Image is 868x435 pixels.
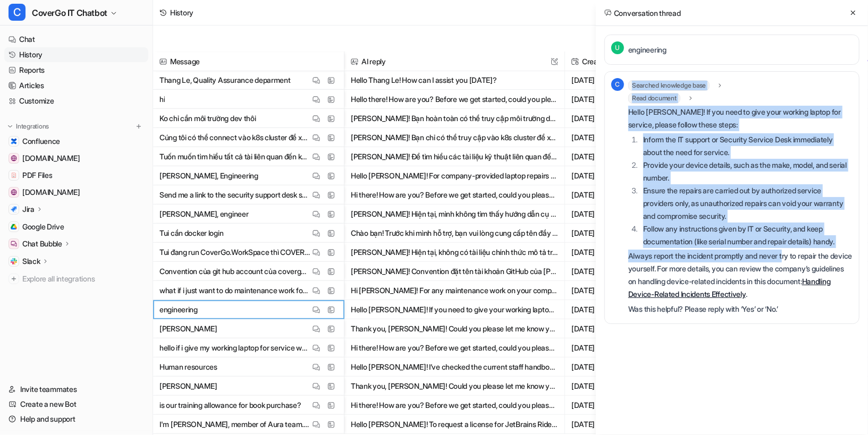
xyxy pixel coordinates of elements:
a: Reports [4,63,148,78]
img: expand menu [6,123,14,130]
img: community.atlassian.com [11,155,17,161]
a: History [4,47,148,62]
p: Tui đang run CoverGo.WorkSpace thì COVERGO_NPM_TOKEN đang cần nhập là gì [159,243,310,262]
a: community.atlassian.com[DOMAIN_NAME] [4,151,148,166]
p: what if i just want to do maintenance work for my laptop [159,281,310,300]
h2: Conversation thread [604,7,681,19]
span: [DOMAIN_NAME] [22,187,80,198]
p: [PERSON_NAME] [159,319,217,338]
button: Hello [PERSON_NAME]! If you need to give your working laptop for service, please follow these ste... [351,300,558,319]
img: support.atlassian.com [11,189,17,195]
span: Confluence [22,136,60,147]
span: [DATE] 8:34PM [569,166,656,185]
span: [DOMAIN_NAME] [22,153,80,164]
img: menu_add.svg [135,123,142,130]
li: Ensure the repairs are carried out by authorized service providers only, as unauthorized repairs ... [640,184,853,223]
span: Explore all integrations [22,270,144,287]
span: [DATE] 12:47PM [569,71,656,90]
button: Hello there! How are you? Before we get started, could you please tell me your name (First Name +... [351,90,558,109]
span: [DATE] 11:56PM [569,300,656,319]
p: Cúng tôi có thể connect vào k8s cluster để xem môi trường đang được dep,loy gì koko ? [159,128,310,147]
li: Inform the IT support or Security Service Desk immediately about the need for service. [640,133,853,159]
p: is our training allowance for book purchase? [159,396,301,415]
p: hello if i give my working laptop for service what should i do [159,338,310,357]
p: Send me a link to the security support desk so i can submit a request relating to getting my comp... [159,185,310,204]
span: [DATE] 5:52PM [569,396,656,415]
img: Slack [11,258,17,265]
img: Confluence [11,138,17,144]
p: Human resources [159,357,217,377]
p: Tui cần docker login [159,224,223,243]
span: [DATE] 3:18PM [569,204,656,224]
span: Created at [569,52,656,71]
button: Chào bạn! Trước khi mình hỗ trợ, bạn vui lòng cung cấp tên đầy đủ (Họ và Tên) và phòng ban hiện t... [351,224,558,243]
span: [DATE] 11:55PM [569,338,656,357]
button: Hi there! How are you? Before we get started, could you please tell me your name (First Name + La... [351,338,558,357]
p: Integrations [16,122,49,131]
span: AI reply [349,52,560,71]
span: [DATE] 3:18PM [569,224,656,243]
a: Invite teammates [4,382,148,397]
a: Handling Device-Related Incidents Effectively [628,277,831,298]
span: [DATE] 12:11AM [569,147,656,166]
p: engineering [159,300,198,319]
li: Follow any instructions given by IT or Security, and keep documentation (like serial number and r... [640,223,853,248]
button: Hello Thang Le! How can I assist you [DATE]? [351,71,558,90]
img: Jira [11,206,17,212]
p: [PERSON_NAME], Engineering [159,166,258,185]
button: [PERSON_NAME]! Để tìm hiểu các tài liệu kỹ thuật liên quan đến CoverHealth và quy trình clone một... [351,147,558,166]
a: Articles [4,78,148,93]
p: [PERSON_NAME] [159,377,217,396]
span: [DATE] 5:52PM [569,377,656,396]
a: Chat [4,32,148,47]
button: [PERSON_NAME]! Bạn chỉ có thể truy cập vào k8s cluster để xem các deployment/môi trường đang chạy... [351,128,558,147]
p: Hello [PERSON_NAME]! If you need to give your working laptop for service, please follow these steps: [628,106,853,131]
span: Google Drive [22,221,64,232]
p: [PERSON_NAME], engineer [159,204,249,224]
p: I'm [PERSON_NAME], member of Aura team. Where can I request license of Rider? Give an email. [159,415,310,434]
li: Provide your device details, such as the make, model, and serial number. [640,159,853,184]
p: Thang Le, Quality Assurance deparment [159,71,291,90]
div: History [170,7,193,18]
img: PDF Files [11,172,17,178]
span: Read document [628,93,680,104]
button: Hello [PERSON_NAME]! For company-provided laptop repairs or related incidents, you should submit ... [351,166,558,185]
button: [PERSON_NAME]! Hiện tại, không có tài liệu chính thức mô tả trực tiếp biến COVERGO_NPM_TOKEN hoặc... [351,243,558,262]
button: Hi there! How are you? Before we get started, could you please tell me your name (First Name + La... [351,185,558,204]
span: [DATE] 6:04PM [569,128,656,147]
p: Was this helpful? Please reply with ‘Yes’ or ‘No.’ [628,303,853,315]
p: Jira [22,204,35,215]
span: [DATE] 9:53AM [569,262,656,281]
a: Create a new Bot [4,397,148,412]
button: Integrations [4,121,52,132]
span: [DATE] 11:57PM [569,281,656,300]
span: C [611,78,624,91]
button: Hi there! How are you? Before we get started, could you please tell me your name (First Name + La... [351,396,558,415]
span: C [9,4,26,21]
button: Thank you, [PERSON_NAME]! Could you please let me know your department as well? Once I have that ... [351,377,558,396]
span: Searched knowledge base [628,80,710,91]
a: Customize [4,93,148,108]
span: [DATE] 5:53PM [569,357,656,377]
a: Explore all integrations [4,271,148,286]
span: [DATE] 12:46PM [569,90,656,109]
span: [DATE] 8:33PM [569,185,656,204]
span: CoverGo IT Chatbot [32,5,107,20]
img: Chat Bubble [11,241,17,247]
button: Thank you, [PERSON_NAME]! Could you please let me know your department as well? Once I have that ... [351,319,558,338]
img: explore all integrations [9,274,19,284]
p: hi [159,90,165,109]
p: Slack [22,256,40,267]
button: Hello [PERSON_NAME]! I’ve checked the current staff handbook for details about training allowance... [351,357,558,377]
button: [PERSON_NAME]! Bạn hoàn toàn có thể truy cập môi trường dev của k8s cluster để kiểm tra các deplo... [351,109,558,128]
img: Google Drive [11,224,17,230]
a: support.atlassian.com[DOMAIN_NAME] [4,185,148,200]
span: [DATE] 2:21PM [569,415,656,434]
span: Message [157,52,340,71]
button: Hello [PERSON_NAME]! To request a license for JetBrains Rider, you need to submit a request throu... [351,415,558,434]
a: ConfluenceConfluence [4,134,148,149]
span: [DATE] 6:05PM [569,109,656,128]
span: [DATE] 11:55PM [569,319,656,338]
a: Help and support [4,412,148,427]
span: [DATE] 12:54PM [569,243,656,262]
